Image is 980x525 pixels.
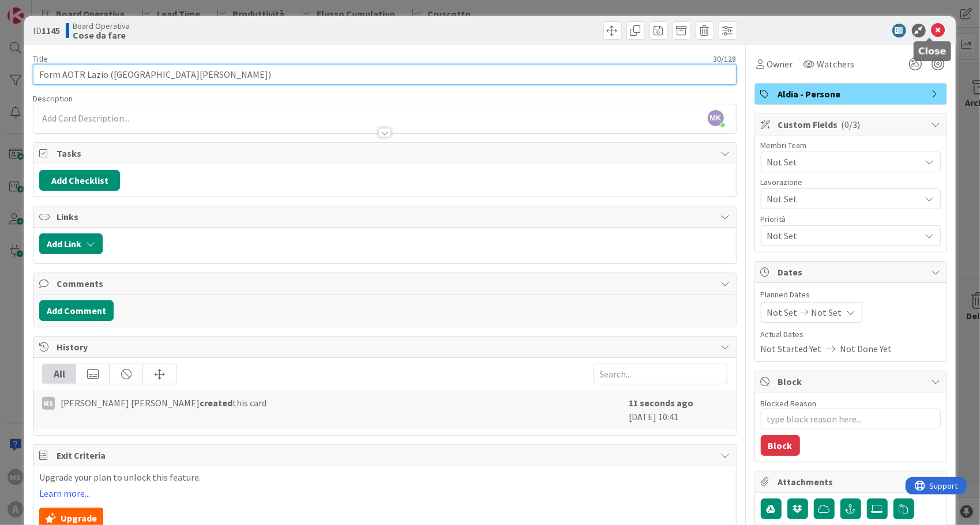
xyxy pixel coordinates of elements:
[61,396,266,410] span: [PERSON_NAME] [PERSON_NAME] this card
[42,397,55,410] div: MS
[778,475,926,489] span: Attachments
[761,435,800,456] button: Block
[629,397,694,409] b: 11 seconds ago
[767,305,798,319] span: Not Set
[39,233,103,254] button: Add Link
[761,215,941,223] div: Priorità
[33,64,736,85] input: type card name here...
[778,375,926,388] span: Block
[51,54,736,64] div: 30 / 128
[57,210,715,224] span: Links
[33,54,48,64] label: Title
[629,396,727,424] div: [DATE] 10:41
[708,110,724,126] span: MK
[200,397,232,409] b: created
[761,328,941,341] span: Actual Dates
[778,265,926,279] span: Dates
[57,448,715,462] span: Exit Criteria
[24,2,52,16] span: Support
[842,119,861,130] span: ( 0/3 )
[73,31,130,40] b: Cose da fare
[778,87,926,101] span: Aldia - Persone
[57,146,715,160] span: Tasks
[812,305,842,319] span: Not Set
[767,155,921,169] span: Not Set
[918,46,947,56] h5: Close
[840,342,892,356] span: Not Done Yet
[57,340,715,354] span: History
[761,342,822,356] span: Not Started Yet
[43,364,76,384] div: All
[42,25,60,36] b: 1145
[73,21,130,31] span: Board Operativa
[39,170,120,191] button: Add Checklist
[761,141,941,149] div: Membri Team
[39,300,114,321] button: Add Comment
[767,229,921,243] span: Not Set
[33,24,60,37] span: ID
[778,118,926,131] span: Custom Fields
[817,57,855,71] span: Watchers
[39,488,90,498] a: Learn more...
[767,191,915,207] span: Not Set
[761,289,941,301] span: Planned Dates
[767,57,793,71] span: Owner
[33,93,73,104] span: Description
[761,178,941,186] div: Lavorazione
[57,277,715,290] span: Comments
[761,398,817,409] label: Blocked Reason
[594,364,727,384] input: Search...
